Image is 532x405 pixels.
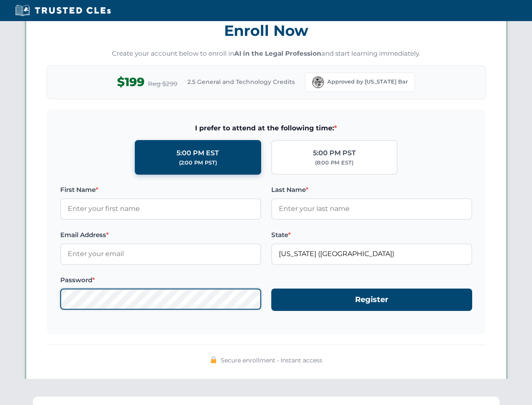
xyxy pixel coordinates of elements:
[234,49,321,57] strong: AI in the Legal Profession
[117,73,144,92] span: $199
[315,159,353,167] div: (8:00 PM EST)
[148,79,177,89] span: Reg $299
[179,159,217,167] div: (2:00 PM PST)
[60,275,261,285] label: Password
[271,289,472,311] button: Register
[271,185,472,195] label: Last Name
[210,356,217,363] img: 🔒
[60,123,472,134] span: I prefer to attend at the following time:
[271,198,472,219] input: Enter your last name
[187,77,295,86] span: 2.5 General and Technology Credits
[312,76,324,88] img: Florida Bar
[271,230,472,240] label: State
[47,17,486,44] h3: Enroll Now
[271,243,472,265] input: Florida (FL)
[313,148,356,159] div: 5:00 PM PST
[60,198,261,219] input: Enter your first name
[327,78,408,86] span: Approved by [US_STATE] Bar
[176,148,219,159] div: 5:00 PM EST
[60,243,261,265] input: Enter your email
[13,4,113,17] img: Trusted CLEs
[221,356,322,365] span: Secure enrollment • Instant access
[60,230,261,240] label: Email Address
[60,185,261,195] label: First Name
[47,49,486,59] p: Create your account below to enroll in and start learning immediately.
